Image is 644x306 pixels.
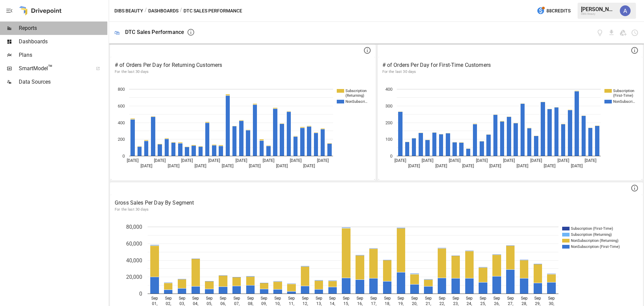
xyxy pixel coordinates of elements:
[571,238,619,243] text: NonSubscription (Returning)
[19,38,107,46] span: Dashboards
[493,296,500,301] text: Sep
[385,120,392,125] text: 200
[357,301,363,306] text: 16,
[411,296,418,301] text: Sep
[382,61,639,69] p: # of Orders Per Day for First-Time Customers
[425,296,432,301] text: Sep
[343,301,349,306] text: 15,
[179,301,185,306] text: 03,
[571,164,583,168] text: [DATE]
[115,207,638,212] p: For the last 30 days
[390,154,392,159] text: 0
[517,164,528,168] text: [DATE]
[317,158,329,163] text: [DATE]
[126,224,142,230] text: 80,000
[19,24,107,32] span: Reports
[303,164,315,168] text: [DATE]
[378,79,640,180] svg: A chart.
[422,158,433,163] text: [DATE]
[581,12,616,15] div: DIBS Beauty
[208,158,220,163] text: [DATE]
[631,29,639,37] button: Schedule dashboard
[126,274,142,280] text: 20,000
[111,79,372,180] div: A chart.
[118,120,125,125] text: 400
[168,164,179,168] text: [DATE]
[151,296,158,301] text: Sep
[466,296,473,301] text: Sep
[233,296,240,301] text: Sep
[371,301,376,306] text: 17,
[166,301,171,306] text: 02,
[115,199,638,207] p: Gross Sales Per Day By Segment
[19,64,89,73] span: SmartModel
[535,301,540,306] text: 29,
[397,296,404,301] text: Sep
[394,158,406,163] text: [DATE]
[613,93,633,98] text: (First-Time)
[289,301,294,306] text: 11,
[118,137,125,142] text: 200
[345,99,367,104] text: NonSubscri…
[114,7,143,15] button: DIBS Beauty
[145,7,147,15] div: /
[195,164,206,168] text: [DATE]
[316,296,322,301] text: Sep
[571,245,620,249] text: NonSubscription (First-Time)
[608,29,615,37] button: Download dashboard
[220,301,226,306] text: 06,
[126,257,142,264] text: 40,000
[370,296,377,301] text: Sep
[462,164,474,168] text: [DATE]
[288,296,295,301] text: Sep
[384,296,391,301] text: Sep
[343,296,350,301] text: Sep
[206,296,213,301] text: Sep
[452,296,459,301] text: Sep
[141,164,152,168] text: [DATE]
[330,301,335,306] text: 14,
[48,63,53,72] span: ™
[448,158,460,163] text: [DATE]
[613,89,634,93] text: Subscription
[548,296,555,301] text: Sep
[385,137,392,142] text: 100
[345,89,367,93] text: Subscription
[302,296,309,301] text: Sep
[345,93,364,98] text: (Returning)
[263,158,274,163] text: [DATE]
[530,158,542,163] text: [DATE]
[508,301,513,306] text: 27,
[382,69,639,75] p: For the last 30 days
[127,158,139,163] text: [DATE]
[222,164,233,168] text: [DATE]
[489,164,501,168] text: [DATE]
[534,5,573,17] button: 88Credits
[220,296,226,301] text: Sep
[148,7,178,15] button: Dashboards
[139,291,142,297] text: 0
[154,158,166,163] text: [DATE]
[620,5,631,16] img: Alex Knight
[261,296,267,301] text: Sep
[480,301,486,306] text: 25,
[619,29,627,37] button: Save as Google Doc
[549,301,554,306] text: 30,
[385,103,392,108] text: 300
[122,154,125,159] text: 0
[115,69,371,75] p: For the last 30 days
[125,29,184,35] div: DTC Sales Performance
[521,296,528,301] text: Sep
[453,301,459,306] text: 23,
[115,61,371,69] p: # of Orders Per Day for Returning Customers
[616,1,635,20] button: Alex Knight
[234,301,239,306] text: 07,
[126,241,142,247] text: 60,000
[180,7,182,15] div: /
[118,103,125,108] text: 600
[290,158,302,163] text: [DATE]
[275,301,280,306] text: 10,
[546,7,571,15] span: 88 Credits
